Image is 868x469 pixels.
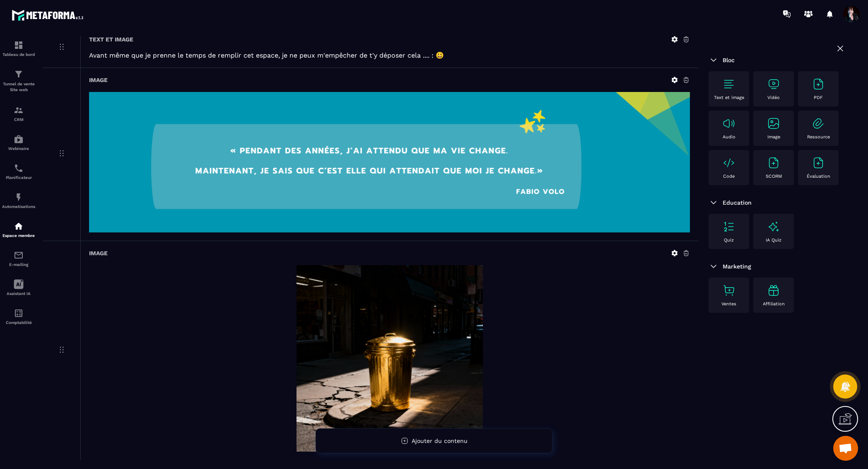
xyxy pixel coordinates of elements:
a: automationsautomationsAutomatisations [2,186,35,215]
p: SCORM [766,174,782,179]
p: Planificateur [2,175,35,180]
img: background [297,265,483,452]
p: Image [767,134,780,140]
p: IA Quiz [766,237,781,243]
h6: Image [89,77,108,83]
a: emailemailE-mailing [2,244,35,273]
a: formationformationTableau de bord [2,34,35,63]
img: accountant [14,308,24,318]
img: arrow-down [709,198,719,208]
p: Ventes [721,301,736,307]
span: Marketing [723,263,751,270]
a: schedulerschedulerPlanificateur [2,157,35,186]
h6: Image [89,250,108,256]
img: text-image no-wra [722,156,735,169]
p: CRM [2,117,35,122]
p: E-mailing [2,262,35,267]
p: Évaluation [807,174,830,179]
p: PDF [814,95,823,100]
p: Tunnel de vente Site web [2,81,35,93]
img: logo [12,7,86,23]
a: automationsautomationsEspace membre [2,215,35,244]
img: formation [14,40,24,50]
p: Vidéo [767,95,780,100]
h6: Text et image [89,36,133,43]
p: Webinaire [2,146,35,151]
img: text-image no-wra [722,284,735,297]
p: Espace membre [2,233,35,238]
p: Comptabilité [2,320,35,325]
img: text-image no-wra [812,156,825,169]
img: text-image no-wra [767,156,780,169]
p: Code [723,174,735,179]
img: text-image no-wra [812,117,825,130]
p: Quiz [724,237,734,243]
img: automations [14,221,24,231]
p: Audio [723,134,735,140]
img: formation [14,69,24,79]
img: text-image no-wra [722,77,735,91]
p: Tableau de bord [2,52,35,57]
img: email [14,250,24,260]
p: Avant même que je prenne le temps de remplir cet espace, je ne peux m'empêcher de t'y déposer cel... [89,51,690,59]
a: accountantaccountantComptabilité [2,302,35,331]
span: Education [723,199,752,206]
img: text-image [767,220,780,233]
a: formationformationTunnel de vente Site web [2,63,35,99]
img: arrow-down [709,55,719,65]
img: arrow-down [709,261,719,271]
img: automations [14,192,24,202]
img: text-image no-wra [722,220,735,233]
img: text-image [767,284,780,297]
p: Ressource [807,134,830,140]
img: text-image no-wra [812,77,825,91]
div: Ouvrir le chat [833,436,858,461]
a: formationformationCRM [2,99,35,128]
img: formation [14,105,24,115]
img: scheduler [14,163,24,173]
p: Automatisations [2,204,35,209]
img: text-image no-wra [722,117,735,130]
img: text-image no-wra [767,117,780,130]
img: background [89,92,690,232]
img: automations [14,134,24,144]
p: Text et image [714,95,744,100]
a: Assistant IA [2,273,35,302]
span: Bloc [723,57,735,63]
a: automationsautomationsWebinaire [2,128,35,157]
span: Ajouter du contenu [412,438,468,444]
p: Assistant IA [2,291,35,296]
img: text-image no-wra [767,77,780,91]
p: Affiliation [763,301,785,307]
